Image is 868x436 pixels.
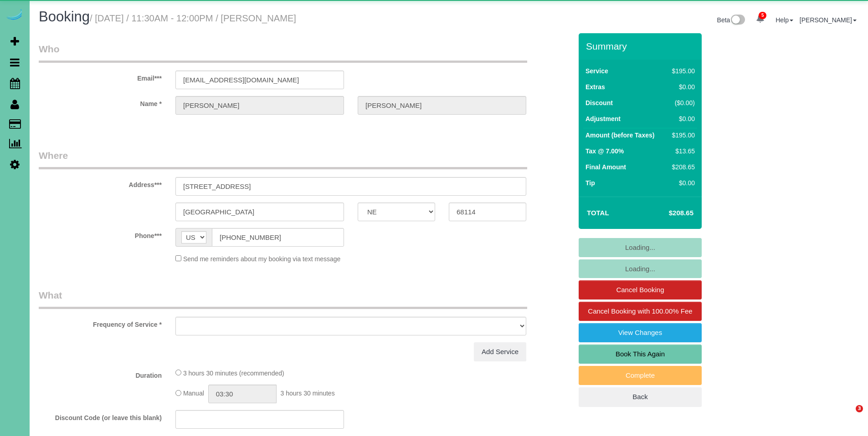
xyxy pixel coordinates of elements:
[586,114,621,123] label: Adjustment
[586,178,595,188] label: Tip
[579,387,702,406] a: Back
[586,66,608,76] label: Service
[586,82,605,91] label: Extras
[668,147,695,156] div: $13.65
[281,390,335,397] span: 3 hours 30 minutes
[39,289,527,309] legend: What
[39,9,90,25] span: Booking
[730,15,745,26] img: New interface
[668,162,695,172] div: $208.65
[588,307,692,315] span: Cancel Booking with 100.00% Fee
[668,178,695,188] div: $0.00
[856,405,863,412] span: 3
[90,13,296,23] small: / [DATE] / 11:30AM - 12:00PM / [PERSON_NAME]
[183,255,341,263] span: Send me reminders about my booking via text message
[751,9,769,29] a: 5
[32,410,169,422] label: Discount Code (or leave this blank)
[39,42,527,63] legend: Who
[586,41,697,51] h3: Summary
[32,96,169,108] label: Name *
[717,16,745,24] a: Beta
[32,368,169,380] label: Duration
[668,66,695,76] div: $195.00
[5,9,24,22] img: Automaid Logo
[579,280,702,299] a: Cancel Booking
[668,114,695,123] div: $0.00
[642,209,693,217] h4: $208.65
[837,405,859,427] iframe: Intercom live chat
[39,149,527,169] legend: Where
[668,98,695,107] div: ($0.00)
[586,162,626,172] label: Final Amount
[579,345,702,364] a: Book This Again
[586,131,654,140] label: Amount (before Taxes)
[668,82,695,91] div: $0.00
[579,302,702,321] a: Cancel Booking with 100.00% Fee
[587,209,609,217] strong: Total
[586,98,613,107] label: Discount
[579,323,702,342] a: View Changes
[776,16,793,24] a: Help
[183,370,284,377] span: 3 hours 30 minutes (recommended)
[668,131,695,140] div: $195.00
[474,342,526,361] a: Add Service
[183,390,204,397] span: Manual
[586,147,624,156] label: Tax @ 7.00%
[759,12,766,19] span: 5
[32,317,169,329] label: Frequency of Service *
[800,16,857,24] a: [PERSON_NAME]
